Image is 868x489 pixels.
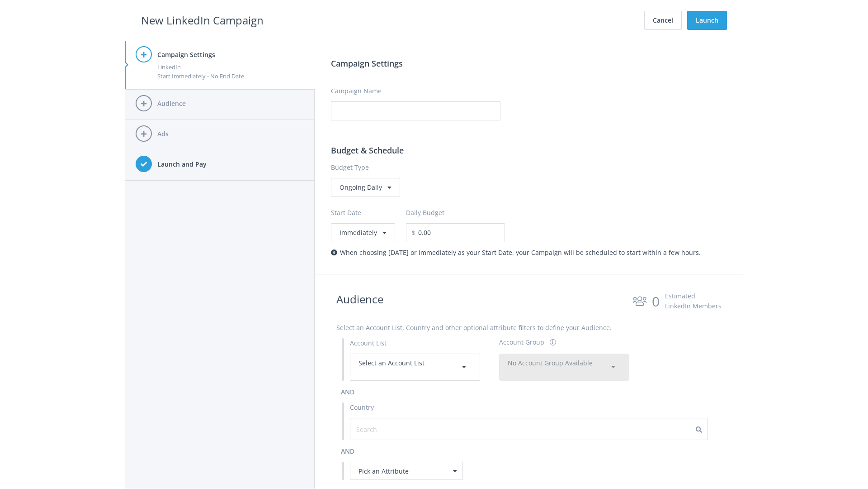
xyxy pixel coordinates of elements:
[331,163,727,173] label: Budget Type
[336,291,383,312] h2: Audience
[331,248,727,258] div: When choosing [DATE] or immediately as your Start Date, your Campaign will be scheduled to start ...
[652,291,660,312] div: 0
[341,447,354,455] span: and
[157,99,304,109] h4: Audience
[687,11,727,30] button: Launch
[331,223,395,242] button: Immediately
[157,159,304,169] h4: Launch and Pay
[508,359,593,367] span: No Account Group Available
[406,223,415,242] span: $
[331,178,400,197] div: Ongoing Daily
[499,337,544,347] div: Account Group
[331,57,727,70] h3: Campaign Settings
[644,11,682,30] button: Cancel
[359,358,472,376] div: Select an Account List
[350,462,463,480] div: Pick an Attribute
[336,323,612,333] label: Select an Account List, Country and other optional attribute filters to define your Audience.
[508,358,621,376] div: No Account Group Available
[356,424,437,434] input: Search
[350,403,374,412] label: Country
[359,359,425,367] span: Select an Account List
[350,338,387,348] label: Account List
[141,12,264,29] h2: New LinkedIn Campaign
[157,72,304,81] div: Start Immediately - No End Date
[331,208,406,218] label: Start Date
[157,50,304,60] h4: Campaign Settings
[341,388,354,396] span: and
[406,208,444,218] label: Daily Budget
[157,62,304,72] div: LinkedIn
[665,291,722,311] div: Estimated LinkedIn Members
[157,129,304,139] h4: Ads
[331,144,727,157] h3: Budget & Schedule
[331,86,382,96] label: Campaign Name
